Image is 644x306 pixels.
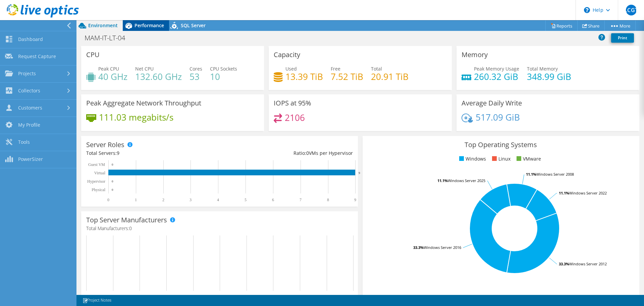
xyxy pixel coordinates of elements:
li: Windows [458,155,486,163]
tspan: Windows Server 2008 [536,172,574,177]
h3: IOPS at 95% [274,99,311,107]
a: Share [577,20,605,31]
h4: 10 [210,73,237,80]
span: 0 [129,225,132,231]
span: SQL Server [181,22,206,29]
text: 3 [190,198,192,202]
h3: Average Daily Write [462,99,522,107]
div: Ratio: VMs per Hypervisor [219,149,353,157]
svg: \n [584,7,590,13]
tspan: 11.1% [526,172,536,177]
text: 0 [107,198,109,202]
span: Cores [190,65,202,72]
span: Net CPU [135,65,154,72]
h3: Server Roles [86,141,124,148]
h4: 20.91 TiB [371,73,409,80]
text: 1 [135,198,137,202]
tspan: Windows Server 2012 [569,261,607,266]
text: 0 [112,180,113,183]
text: 2 [162,198,164,202]
text: Virtual [94,171,106,175]
span: Peak Memory Usage [474,65,519,72]
h3: Top Operating Systems [368,141,634,148]
tspan: Windows Server 2022 [569,190,607,195]
h3: Top Server Manufacturers [86,216,167,224]
text: 9 [354,198,356,202]
h4: 53 [190,73,202,80]
h4: 13.39 TiB [285,73,323,80]
div: Total Servers: [86,149,219,157]
tspan: 33.3% [413,245,424,250]
h4: 111.03 megabits/s [99,114,173,121]
h3: Peak Aggregate Network Throughput [86,99,201,107]
text: Hypervisor [87,179,105,184]
text: Physical [92,187,105,192]
span: LCGT [626,5,637,15]
li: Linux [490,155,511,163]
h3: Capacity [274,51,300,58]
h3: CPU [86,51,100,58]
a: Reports [545,20,578,31]
span: Environment [88,22,118,29]
tspan: 33.3% [559,261,569,266]
text: Guest VM [88,162,105,167]
h4: 2106 [285,114,305,121]
span: Performance [135,22,164,29]
h4: 348.99 GiB [527,73,571,80]
h4: 7.52 TiB [331,73,363,80]
span: 0 [306,150,309,156]
a: Project Notes [78,296,116,305]
h4: 517.09 GiB [476,114,520,121]
li: VMware [515,155,541,163]
h4: Total Manufacturers: [86,225,353,232]
span: CPU Sockets [210,65,237,72]
span: Total Memory [527,65,558,72]
a: Print [611,33,634,43]
span: Used [285,65,297,72]
tspan: 11.1% [559,190,569,195]
h3: Memory [462,51,488,58]
h4: 40 GHz [98,73,127,80]
span: 9 [117,150,119,156]
tspan: Windows Server 2025 [448,178,485,183]
span: Free [331,65,340,72]
text: 6 [272,198,274,202]
text: 0 [112,163,113,166]
text: 4 [217,198,219,202]
h4: 260.32 GiB [474,73,519,80]
span: Peak CPU [98,65,119,72]
a: More [604,20,636,31]
text: 9 [359,171,360,175]
text: 7 [300,198,302,202]
h4: 132.60 GHz [135,73,182,80]
text: 5 [245,198,247,202]
span: Total [371,65,382,72]
text: 0 [112,188,113,191]
h1: MAM-IT-LT-04 [82,34,136,42]
text: 8 [327,198,329,202]
tspan: 11.1% [437,178,448,183]
tspan: Windows Server 2016 [424,245,461,250]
